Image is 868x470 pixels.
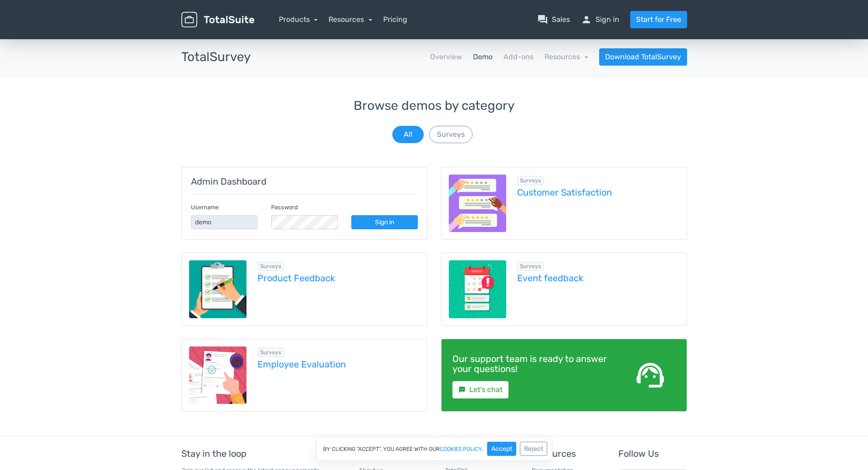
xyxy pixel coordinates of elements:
[517,176,544,185] span: Browse all in Surveys
[257,348,284,357] span: Browse all in Surveys
[630,11,687,28] a: Start for Free
[189,346,247,404] img: employee-evaluation.png.webp
[537,14,570,25] a: question_answerSales
[257,359,420,369] a: Employee Evaluation
[430,52,462,62] a: Overview
[449,260,507,318] img: event-feedback.png.webp
[537,14,548,25] span: question_answer
[452,381,508,398] a: smsLet's chat
[257,262,284,271] span: Browse all in Surveys
[520,442,547,456] button: Reject
[517,273,679,283] a: Event feedback
[191,176,418,186] h5: Admin Dashboard
[181,50,251,64] h3: TotalSurvey
[191,203,219,212] label: Username
[487,442,516,456] button: Accept
[452,354,611,374] h4: Our support team is ready to answer your questions!
[517,187,679,197] a: Customer Satisfaction
[473,52,493,62] a: Demo
[517,262,544,271] span: Browse all in Surveys
[458,386,466,393] small: sms
[383,14,407,25] a: Pricing
[581,14,592,25] span: person
[449,175,507,232] img: customer-satisfaction.png.webp
[189,260,247,318] img: product-feedback-1.png.webp
[392,126,424,143] button: All
[581,14,619,25] a: personSign in
[544,52,588,61] a: Resources
[429,126,473,143] button: Surveys
[181,99,687,113] h3: Browse demos by category
[440,446,482,452] a: cookies policy
[351,215,418,229] a: Sign in
[316,437,552,461] div: By clicking "Accept", you agree with our .
[271,203,298,212] label: Password
[329,15,372,24] a: Resources
[599,48,687,66] a: Download TotalSurvey
[503,52,534,62] a: Add-ons
[634,359,667,392] span: support_agent
[181,12,254,28] img: TotalSuite for WordPress
[279,15,318,24] a: Products
[257,273,420,283] a: Product Feedback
